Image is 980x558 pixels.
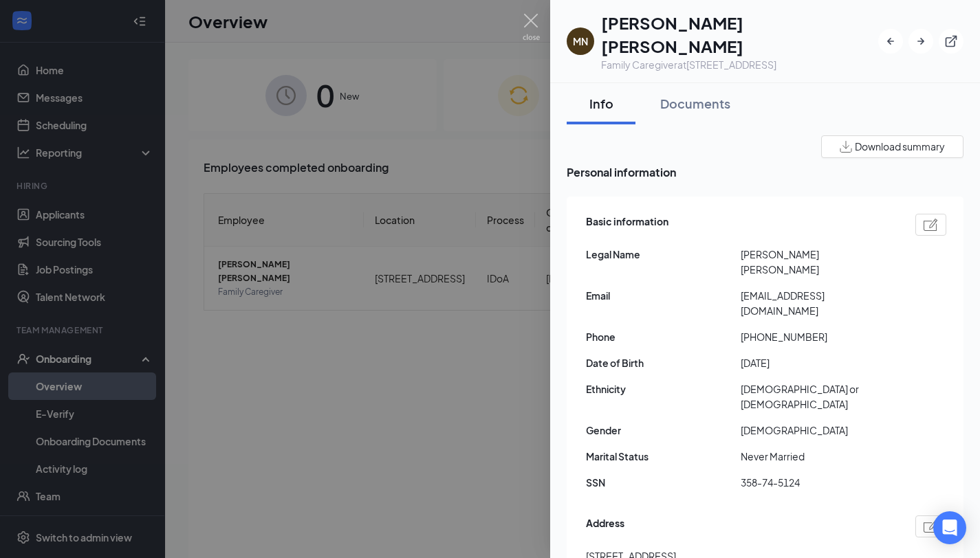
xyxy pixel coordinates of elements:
span: Date of Birth [586,355,741,370]
svg: ArrowLeftNew [884,34,897,48]
button: ArrowLeftNew [878,29,903,54]
svg: ArrowRight [914,34,928,48]
span: Address [586,515,624,537]
span: [DEMOGRAPHIC_DATA] [741,423,895,438]
div: Family Caregiver at [STREET_ADDRESS] [601,58,878,71]
h1: [PERSON_NAME] [PERSON_NAME] [601,11,878,58]
span: 358-74-5124 [741,475,895,490]
span: [DEMOGRAPHIC_DATA] or [DEMOGRAPHIC_DATA] [741,381,895,412]
span: [PERSON_NAME] [PERSON_NAME] [741,247,895,277]
div: Open Intercom Messenger [933,511,966,544]
span: Marital Status [586,449,741,464]
span: Gender [586,423,741,438]
button: Download summary [821,135,963,158]
span: SSN [586,475,741,490]
span: [PHONE_NUMBER] [741,329,895,344]
div: Documents [660,95,730,112]
span: Email [586,288,741,303]
span: Basic information [586,214,668,236]
span: Ethnicity [586,381,741,397]
div: Info [580,95,622,112]
span: Phone [586,329,741,344]
span: Personal information [567,164,963,181]
span: Never Married [741,449,895,464]
button: ArrowRight [908,29,933,54]
div: MN [573,34,588,48]
svg: ExternalLink [944,34,958,48]
span: [DATE] [741,355,895,370]
span: [EMAIL_ADDRESS][DOMAIN_NAME] [741,288,895,318]
button: ExternalLink [939,29,963,54]
span: Legal Name [586,247,741,262]
span: Download summary [855,139,945,154]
